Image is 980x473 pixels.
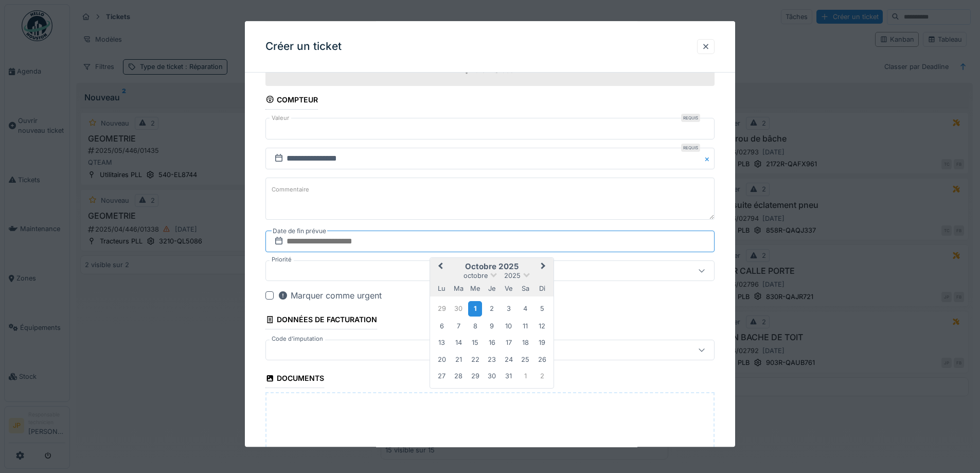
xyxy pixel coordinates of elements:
div: Choose jeudi 9 octobre 2025 [485,319,499,333]
div: Choose lundi 27 octobre 2025 [435,370,449,383]
div: mardi [452,282,466,295]
button: Previous Month [431,259,448,275]
div: Choose dimanche 5 octobre 2025 [535,302,549,316]
div: Choose vendredi 24 octobre 2025 [502,353,515,366]
div: Choose mardi 30 septembre 2025 [452,302,466,316]
div: Requis [681,144,700,152]
div: dimanche [535,282,549,295]
div: Choose dimanche 2 novembre 2025 [535,370,549,383]
label: Date de fin prévue [272,225,327,237]
div: Choose samedi 1 novembre 2025 [519,370,532,383]
div: Choose lundi 20 octobre 2025 [435,353,449,366]
div: Choose mercredi 8 octobre 2025 [468,319,482,333]
div: samedi [519,282,532,295]
div: Choose vendredi 10 octobre 2025 [502,319,515,333]
div: Choose dimanche 12 octobre 2025 [535,319,549,333]
div: Choose mardi 14 octobre 2025 [452,336,466,350]
button: Next Month [536,259,553,275]
div: Choose lundi 13 octobre 2025 [435,336,449,350]
div: vendredi [502,282,515,295]
div: Compteur [265,92,318,110]
h2: octobre 2025 [430,262,554,271]
div: Choose jeudi 2 octobre 2025 [485,302,499,316]
div: Choose vendredi 3 octobre 2025 [502,302,515,316]
div: Choose jeudi 30 octobre 2025 [485,370,499,383]
div: Marquer comme urgent [278,289,382,302]
div: Choose dimanche 26 octobre 2025 [535,353,549,366]
div: Données de facturation [265,312,377,329]
label: Commentaire [270,183,311,196]
div: Choose jeudi 23 octobre 2025 [485,353,499,366]
span: octobre [464,272,488,279]
div: Documents [265,371,324,388]
label: Code d'imputation [270,335,325,343]
div: Choose mercredi 1 octobre 2025 [468,302,482,317]
button: Close [703,148,715,169]
label: Priorité [270,255,294,264]
div: Choose mercredi 29 octobre 2025 [468,370,482,383]
h3: Créer un ticket [265,40,342,53]
div: 3164-QL5067 [475,66,518,76]
div: jeudi [485,282,499,295]
div: Requis [681,114,700,122]
div: Choose jeudi 16 octobre 2025 [485,336,499,350]
div: mercredi [468,282,482,295]
div: Choose mardi 7 octobre 2025 [452,319,466,333]
div: Choose mardi 21 octobre 2025 [452,353,466,366]
div: lundi [435,282,449,295]
div: Choose mercredi 15 octobre 2025 [468,336,482,350]
div: Choose vendredi 17 octobre 2025 [502,336,515,350]
div: Choose samedi 25 octobre 2025 [519,353,532,366]
div: Choose samedi 4 octobre 2025 [519,302,532,316]
label: Valeur [270,114,291,122]
div: Month octobre, 2025 [434,300,550,384]
div: Choose lundi 29 septembre 2025 [435,302,449,316]
div: Choose vendredi 31 octobre 2025 [502,370,515,383]
div: Choose lundi 6 octobre 2025 [435,319,449,333]
div: Choose dimanche 19 octobre 2025 [535,336,549,350]
div: Choose mercredi 22 octobre 2025 [468,353,482,366]
div: Choose samedi 11 octobre 2025 [519,319,532,333]
span: 2025 [504,272,521,279]
div: Choose mardi 28 octobre 2025 [452,370,466,383]
div: Choose samedi 18 octobre 2025 [519,336,532,350]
